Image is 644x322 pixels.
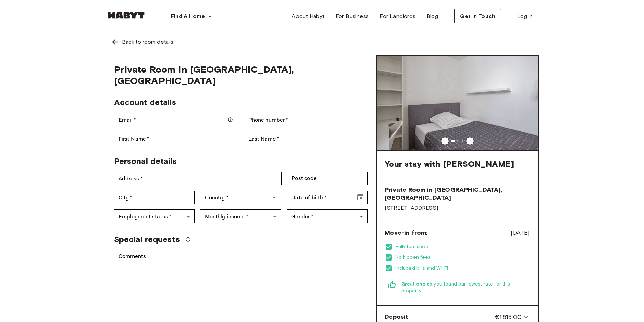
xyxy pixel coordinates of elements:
[228,117,233,122] svg: Make sure your email is correct — we'll send your booking details there.
[401,281,527,294] span: you found our lowest rate for this property
[114,132,238,145] div: First Name
[385,185,530,202] span: Private Room in [GEOGRAPHIC_DATA], [GEOGRAPHIC_DATA]
[244,132,368,145] div: Last Name
[421,9,444,23] a: Blog
[385,229,428,237] span: Move-in from:
[114,250,368,302] div: Comments
[377,56,538,150] img: Image of the room
[106,12,146,19] img: Habyt
[354,191,367,204] button: Choose date
[330,9,375,23] a: For Business
[495,313,522,321] span: €1,515.00
[517,12,533,20] span: Log in
[114,156,177,166] span: Personal details
[114,234,180,244] span: Special requests
[385,313,408,321] span: Deposit
[336,12,369,20] span: For Business
[512,9,538,23] a: Log in
[165,9,217,23] button: Find A Home
[396,243,530,250] span: Fully furnished
[401,281,434,287] b: Great choice!
[122,38,174,46] div: Back to room details
[286,9,330,23] a: About Habyt
[511,228,530,237] span: [DATE]
[171,12,205,20] span: Find A Home
[460,12,495,20] span: Get in Touch
[114,64,368,86] span: Private Room in [GEOGRAPHIC_DATA], [GEOGRAPHIC_DATA]
[374,9,421,23] a: For Landlords
[385,204,530,212] span: [STREET_ADDRESS]
[396,265,530,272] span: Included bills and Wi-Fi
[380,12,415,20] span: For Landlords
[396,254,530,261] span: No hidden fees
[292,12,325,20] span: About Habyt
[385,159,514,169] span: Your stay with [PERSON_NAME]
[244,113,368,126] div: Phone number
[287,172,368,185] div: Post code
[427,12,438,20] span: Blog
[114,172,282,185] div: Address
[269,193,279,202] button: Open
[106,32,539,51] a: Left pointing arrowBack to room details
[114,97,176,107] span: Account details
[114,191,195,204] div: City
[114,113,238,126] div: Email
[185,237,191,242] svg: We'll do our best to accommodate your request, but please note we can't guarantee it will be poss...
[111,38,119,46] img: Left pointing arrow
[454,9,501,23] button: Get in Touch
